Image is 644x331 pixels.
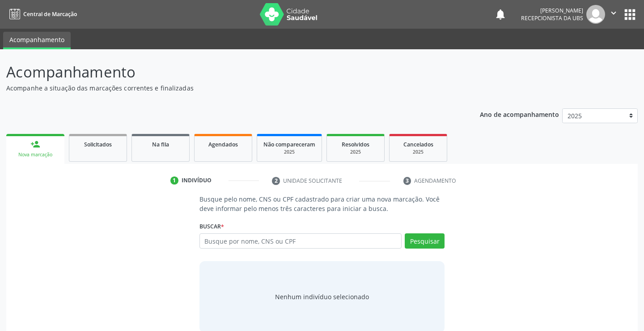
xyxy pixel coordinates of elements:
[403,141,433,148] span: Cancelados
[586,5,605,24] img: img
[605,5,622,24] button: 
[199,233,402,249] input: Busque por nome, CNS ou CPF
[275,292,369,301] div: Nenhum indivíduo selecionado
[396,149,441,155] div: 2025
[494,8,507,21] button: notifications
[23,10,77,18] span: Central de Marcação
[333,149,378,155] div: 2025
[6,83,448,93] p: Acompanhe a situação das marcações correntes e finalizadas
[3,32,71,49] a: Acompanhamento
[521,7,583,14] div: [PERSON_NAME]
[263,149,315,155] div: 2025
[6,7,77,21] a: Central de Marcação
[622,7,638,22] button: apps
[199,219,224,233] label: Buscar
[152,141,169,148] span: Na fila
[170,176,178,185] div: 1
[263,141,315,148] span: Não compareceram
[6,61,448,83] p: Acompanhamento
[13,151,58,158] div: Nova marcação
[199,194,445,213] p: Busque pelo nome, CNS ou CPF cadastrado para criar uma nova marcação. Você deve informar pelo men...
[342,141,369,148] span: Resolvidos
[609,8,619,18] i: 
[480,108,559,120] p: Ano de acompanhamento
[405,233,445,249] button: Pesquisar
[208,141,238,148] span: Agendados
[182,176,212,185] div: Indivíduo
[521,14,583,22] span: Recepcionista da UBS
[30,139,40,149] div: person_add
[84,141,112,148] span: Solicitados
